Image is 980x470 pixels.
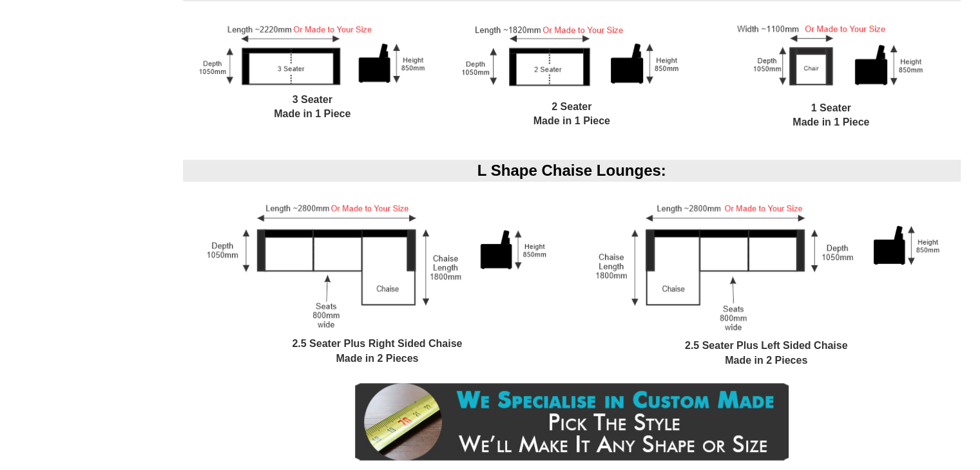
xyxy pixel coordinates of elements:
[292,338,462,364] b: 2.5 Seater Plus Right Sided Chaise Made in 2 Pieces
[193,196,562,337] img: 2.5 Seater Plus Right Sided Chaise
[193,16,433,93] img: 3 Seater
[581,196,951,339] img: 2.5 Seater Plus Left Sided Chaise
[355,383,789,460] img: Custom Made
[533,101,610,127] b: 2 Seater Made in 1 Piece
[793,102,869,128] b: 1 Seater Made in 1 Piece
[685,340,848,366] b: 2.5 Seater Plus Left Sided Chaise Made in 2 Pieces
[455,16,688,100] img: 2 Seater
[183,160,961,182] div: L Shape Chaise Lounges:
[729,16,933,101] img: 1 Seater
[274,94,351,120] b: 3 Seater Made in 1 Piece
